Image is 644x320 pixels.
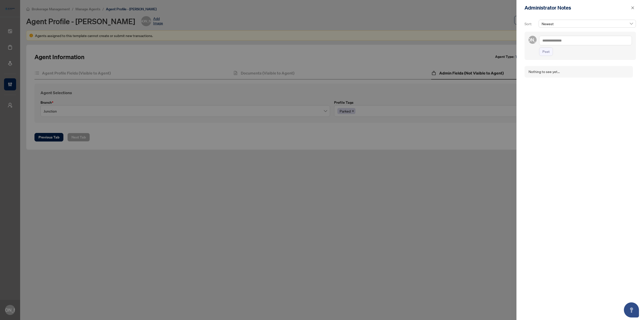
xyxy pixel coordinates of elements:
p: Sort: [525,21,537,27]
button: Post [539,47,553,56]
span: Newest [542,20,633,27]
span: [PERSON_NAME] [515,36,550,43]
button: Open asap [624,302,639,317]
span: close [631,6,634,10]
div: Nothing to see yet... [529,69,560,75]
div: Administrator Notes [525,4,629,12]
